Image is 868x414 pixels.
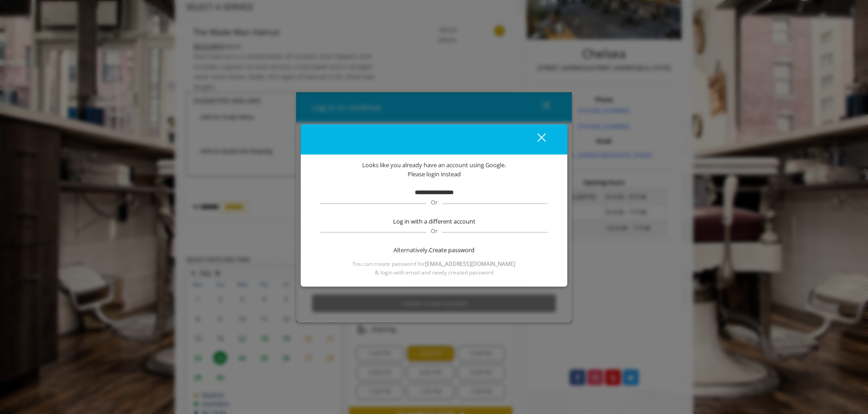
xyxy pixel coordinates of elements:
span: Log in with a different account [393,217,475,226]
button: close dialog [520,130,551,149]
b: [EMAIL_ADDRESS][DOMAIN_NAME] [425,259,515,267]
div: Alternatively, [319,245,549,254]
div: close dialog [527,133,545,146]
span: Or [426,226,442,234]
span: Create password [429,245,474,254]
span: Or [426,198,442,206]
span: You can create password for [353,259,515,268]
span: Please login instead [408,170,461,179]
span: & login with email and newly created password [375,268,494,276]
span: Looks like you already have an account using Google. [362,160,506,170]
